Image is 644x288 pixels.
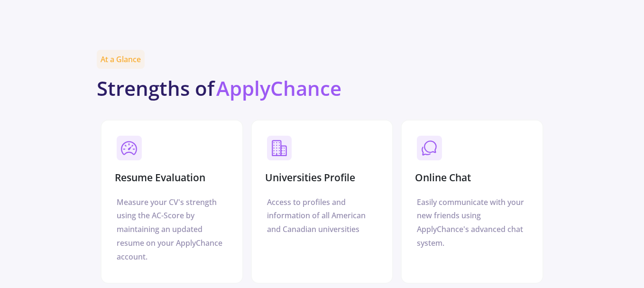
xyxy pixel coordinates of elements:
b: ApplyChance [216,74,341,102]
h3: Online Chat [415,172,471,184]
span: At a Glance [97,50,145,69]
div: Easily communicate with your new friends using ApplyChance's advanced chat system. [417,195,527,250]
div: Access to profiles and information of all American and Canadian universities [267,195,377,236]
div: Measure your CV's strength using the AC-Score by maintaining an updated resume on your ApplyChanc... [117,195,227,264]
b: Strengths of [97,74,214,102]
h3: Resume Evaluation [115,172,205,184]
h3: Universities Profile [265,172,355,184]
